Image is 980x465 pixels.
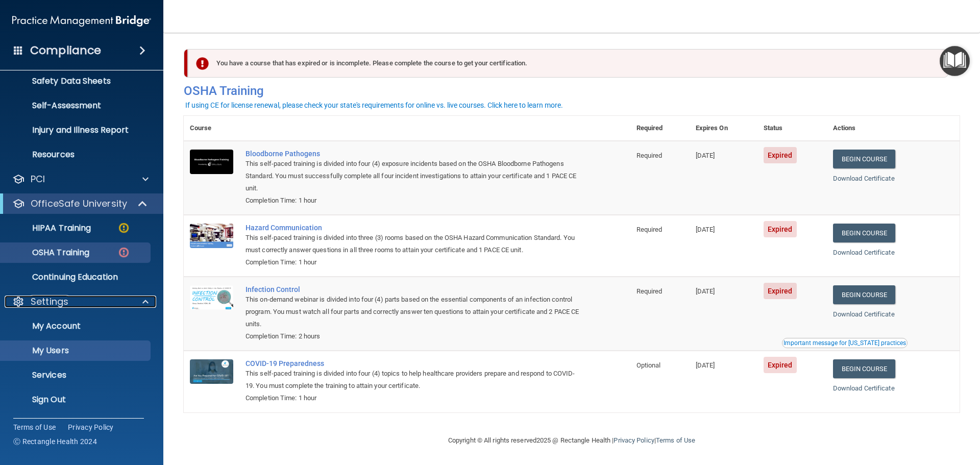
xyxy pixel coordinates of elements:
span: Expired [764,283,797,299]
h4: Compliance [30,43,101,58]
a: Hazard Communication [246,224,579,232]
a: Terms of Use [13,422,56,432]
a: Infection Control [246,285,579,293]
a: Begin Course [833,150,895,168]
p: Settings [31,296,68,308]
th: Required [630,116,690,141]
p: Services [7,370,146,380]
p: Sign Out [7,395,146,405]
p: My Account [7,321,146,331]
button: Open Resource Center [940,46,970,76]
span: [DATE] [696,226,715,233]
a: Bloodborne Pathogens [246,150,579,158]
a: Begin Course [833,359,895,378]
th: Expires On [690,116,757,141]
h4: OSHA Training [184,84,960,98]
a: OfficeSafe University [12,198,148,210]
div: This self-paced training is divided into four (4) exposure incidents based on the OSHA Bloodborne... [246,158,579,194]
a: PCI [12,173,149,185]
span: [DATE] [696,152,715,159]
p: My Users [7,346,146,356]
img: exclamation-circle-solid-danger.72ef9ffc.png [196,57,209,70]
div: This self-paced training is divided into three (3) rooms based on the OSHA Hazard Communication S... [246,232,579,256]
a: COVID-19 Preparedness [246,359,579,368]
th: Actions [827,116,960,141]
p: Continuing Education [7,272,146,282]
img: warning-circle.0cc9ac19.png [117,222,130,234]
a: Download Certificate [833,384,895,392]
iframe: Drift Widget Chat Controller [803,393,968,433]
span: Required [636,287,663,295]
p: OfficeSafe University [31,198,127,210]
div: Important message for [US_STATE] practices [783,340,906,346]
div: This on-demand webinar is divided into four (4) parts based on the essential components of an inf... [246,293,579,330]
p: OSHA Training [7,248,89,258]
p: HIPAA Training [7,223,91,233]
div: You have a course that has expired or is incomplete. Please complete the course to get your certi... [188,49,948,78]
div: Completion Time: 1 hour [246,194,579,207]
p: Injury and Illness Report [7,125,146,135]
span: Optional [636,361,661,369]
img: PMB logo [12,11,151,31]
p: Self-Assessment [7,101,146,111]
span: [DATE] [696,287,715,295]
a: Download Certificate [833,175,895,182]
p: Resources [7,150,146,160]
span: Required [636,152,663,159]
div: Completion Time: 2 hours [246,330,579,342]
a: Begin Course [833,285,895,304]
div: Completion Time: 1 hour [246,256,579,268]
a: Privacy Policy [68,422,114,432]
p: PCI [31,173,45,185]
span: Expired [764,357,797,373]
th: Course [184,116,239,141]
th: Status [757,116,827,141]
a: Settings [12,296,149,308]
div: Completion Time: 1 hour [246,392,579,404]
a: Download Certificate [833,249,895,256]
button: If using CE for license renewal, please check your state's requirements for online vs. live cours... [184,100,565,110]
span: [DATE] [696,361,715,369]
p: Safety Data Sheets [7,76,146,86]
a: Download Certificate [833,310,895,318]
div: This self-paced training is divided into four (4) topics to help healthcare providers prepare and... [246,368,579,392]
div: Copyright © All rights reserved 2025 @ Rectangle Health | | [385,424,758,457]
a: Begin Course [833,224,895,242]
span: Ⓒ Rectangle Health 2024 [13,436,97,447]
div: If using CE for license renewal, please check your state's requirements for online vs. live cours... [185,102,563,109]
span: Expired [764,147,797,163]
a: Privacy Policy [614,436,654,444]
button: Read this if you are a dental practitioner in the state of CA [782,338,908,348]
img: danger-circle.6113f641.png [117,246,130,259]
a: Terms of Use [656,436,695,444]
span: Required [636,226,663,233]
span: Expired [764,221,797,237]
